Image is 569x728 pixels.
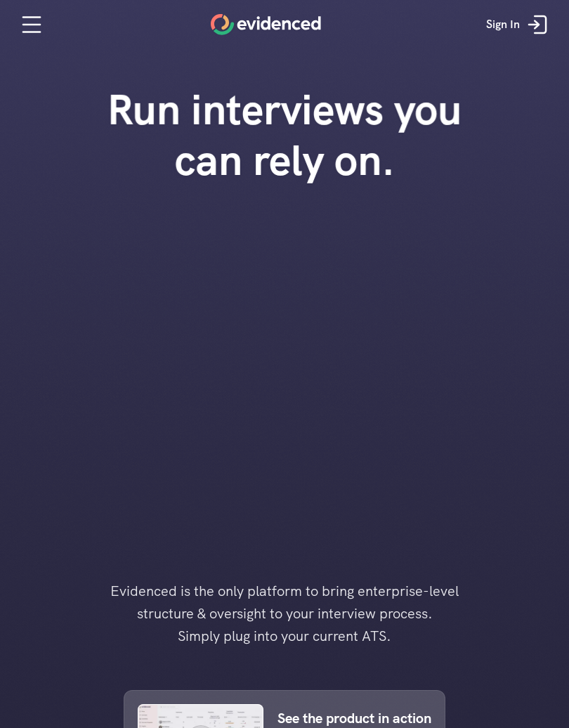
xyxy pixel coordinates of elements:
h4: Evidenced is the only platform to bring enterprise-level structure & oversight to your interview ... [88,580,481,647]
a: Home [211,14,321,35]
h1: Run interviews you can rely on. [84,84,485,186]
p: Sign In [486,15,520,34]
a: Sign In [476,4,562,46]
